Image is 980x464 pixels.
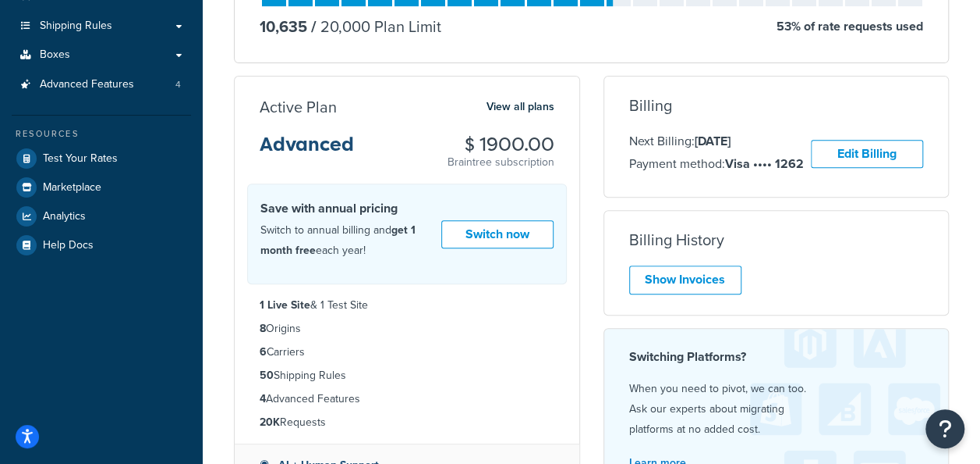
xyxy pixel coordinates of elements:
p: Switch to annual billing and each year! [260,220,441,261]
strong: 20K [260,414,280,430]
h3: $ 1900.00 [448,134,554,155]
span: 4 [175,78,181,91]
strong: 4 [260,391,266,407]
strong: Visa •••• 1262 [725,155,804,173]
li: Carriers [260,344,554,361]
p: 10,635 [260,16,307,37]
strong: 50 [260,367,274,384]
a: Help Docs [12,231,191,259]
a: Edit Billing [811,140,923,169]
h4: Switching Platforms? [629,348,924,366]
li: Advanced Features [12,70,191,99]
li: Origins [260,320,554,337]
a: Boxes [12,41,191,70]
h3: Advanced [260,134,354,167]
h4: Save with annual pricing [260,199,441,218]
strong: 6 [260,344,267,360]
p: Payment method: [629,154,804,174]
p: When you need to pivot, we can too. Ask our experts about migrating platforms at no added cost. [629,379,924,440]
li: Shipping Rules [260,367,554,384]
a: Analytics [12,202,191,230]
h3: Billing History [629,231,724,248]
a: Advanced Features 4 [12,70,191,99]
a: Test Your Rates [12,145,191,173]
a: Shipping Rules [12,12,191,41]
a: Show Invoices [629,266,741,294]
li: Requests [260,414,554,431]
span: Analytics [43,210,86,223]
p: 53 % of rate requests used [777,16,923,37]
h3: Active Plan [260,98,337,116]
span: Test Your Rates [43,152,118,166]
li: Advanced Features [260,391,554,408]
a: Marketplace [12,173,191,202]
a: Switch now [441,220,554,249]
span: Help Docs [43,239,94,252]
p: Next Billing: [629,131,804,152]
a: View all plans [486,97,554,117]
h3: Billing [629,97,672,114]
span: Advanced Features [40,78,134,91]
span: Marketplace [43,181,101,195]
li: & 1 Test Site [260,297,554,314]
button: Open Resource Center [925,409,964,448]
p: 20,000 Plan Limit [307,16,441,37]
p: Braintree subscription [448,155,554,170]
strong: [DATE] [695,132,731,150]
span: Boxes [40,48,70,62]
span: / [311,15,317,38]
div: Resources [12,127,191,141]
strong: 1 Live Site [260,297,310,313]
strong: 8 [260,320,266,337]
span: Shipping Rules [40,20,112,33]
